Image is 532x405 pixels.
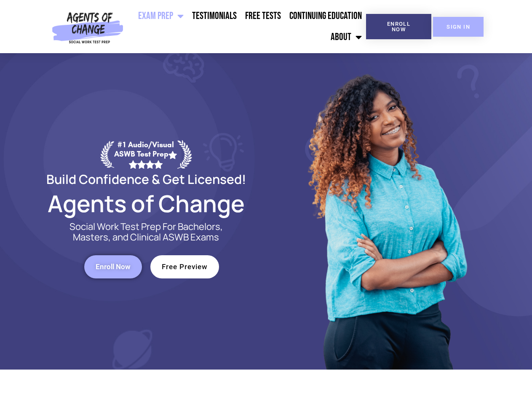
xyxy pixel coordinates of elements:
[285,5,366,27] a: Continuing Education
[433,17,484,37] a: SIGN IN
[26,173,266,185] h2: Build Confidence & Get Licensed!
[380,21,418,32] span: Enroll Now
[134,5,188,27] a: Exam Prep
[60,221,233,243] p: Social Work Test Prep For Bachelors, Masters, and Clinical ASWB Exams
[188,5,241,27] a: Testimonials
[150,255,219,278] a: Free Preview
[241,5,285,27] a: Free Tests
[446,24,470,30] span: SIGN IN
[302,53,471,370] img: Website Image 1 (1)
[26,194,266,213] h2: Agents of Change
[326,27,366,48] a: About
[366,14,431,39] a: Enroll Now
[84,255,142,278] a: Enroll Now
[114,140,177,168] div: #1 Audio/Visual ASWB Test Prep
[127,5,366,48] nav: Menu
[162,263,208,270] span: Free Preview
[96,263,131,270] span: Enroll Now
